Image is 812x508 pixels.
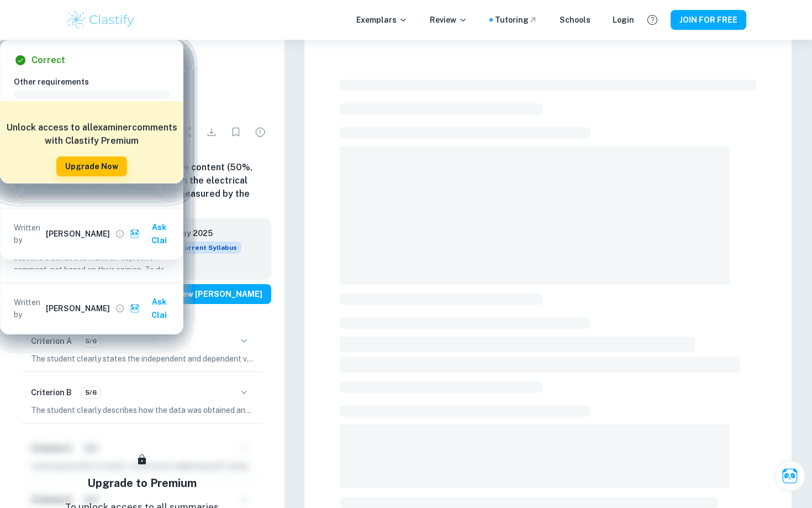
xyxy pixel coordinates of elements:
[31,353,254,365] p: The student clearly states the independent and dependent variables in the research question, incl...
[176,121,198,143] div: Share
[774,460,805,491] button: Ask Clai
[87,475,197,491] h5: Upgrade to Premium
[66,9,136,31] img: Clastify logo
[128,292,178,325] button: Ask Clai
[128,217,178,250] button: Ask Clai
[112,301,128,316] button: View full profile
[81,336,101,346] span: 5/6
[112,226,128,242] button: View full profile
[130,229,140,239] img: clai.svg
[495,14,537,26] a: Tutoring
[225,121,247,143] div: Bookmark
[14,76,178,88] h6: Other requirements
[175,242,241,254] span: Current Syllabus
[249,121,271,143] div: Report issue
[175,242,241,254] div: This exemplar is based on the current syllabus. Feel free to refer to it for inspiration/ideas wh...
[613,14,634,26] a: Login
[14,296,44,321] p: Written by
[671,10,746,30] button: JOIN FOR FREE
[643,11,662,29] button: Help and Feedback
[31,335,72,347] h6: Criterion A
[430,14,467,26] p: Review
[46,302,110,315] h6: [PERSON_NAME]
[356,14,408,26] p: Exemplars
[31,404,254,416] p: The student clearly describes how the data was obtained and processed, demonstrating a detailed a...
[31,386,72,399] h6: Criterion B
[6,121,177,148] h6: Unlock access to all examiner comments with Clastify Premium
[166,284,271,304] button: View [PERSON_NAME]
[31,54,65,67] h6: Correct
[130,303,140,314] img: clai.svg
[175,227,233,239] h6: May 2025
[560,14,590,26] a: Schools
[81,387,101,397] span: 5/6
[56,156,127,176] button: Upgrade Now
[14,222,44,246] p: Written by
[46,228,110,240] h6: [PERSON_NAME]
[201,121,223,143] div: Download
